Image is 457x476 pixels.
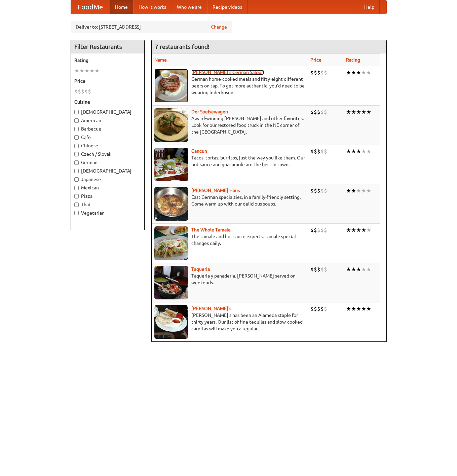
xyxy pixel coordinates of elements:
[356,69,361,76] li: ★
[310,266,314,273] li: $
[74,201,141,208] label: Thai
[191,188,240,193] a: [PERSON_NAME] Haus
[324,69,327,76] li: $
[154,69,188,103] img: esthers.jpg
[361,108,366,116] li: ★
[71,0,110,14] a: FoodMe
[71,21,232,33] div: Deliver to: [STREET_ADDRESS]
[74,186,79,190] input: Mexican
[74,194,79,198] input: Pizza
[324,187,327,194] li: $
[172,0,207,14] a: Who we are
[320,148,324,155] li: $
[314,305,317,313] li: $
[79,67,84,74] li: ★
[74,168,141,174] label: [DEMOGRAPHIC_DATA]
[356,148,361,155] li: ★
[94,67,100,74] li: ★
[154,187,188,221] img: kohlhaus.jpg
[154,194,305,207] p: East German specialties, in a family-friendly setting. Come warm up with our delicious soups.
[317,226,320,234] li: $
[317,305,320,313] li: $
[310,69,314,76] li: $
[154,154,305,168] p: Tacos, tortas, burritos, just the way you like them. Our hot sauce and guacamole are the best in ...
[74,118,79,123] input: American
[324,108,327,116] li: $
[74,117,141,124] label: American
[356,187,361,194] li: ★
[74,127,79,131] input: Barbecue
[356,266,361,273] li: ★
[81,88,84,95] li: $
[314,108,317,116] li: $
[191,227,231,232] b: The Whole Tamale
[310,108,314,116] li: $
[314,148,317,155] li: $
[133,0,172,14] a: How it works
[324,148,327,155] li: $
[84,88,88,95] li: $
[154,115,305,135] p: Award-winning [PERSON_NAME] and other favorites. Look for our restored food truck in the NE corne...
[74,177,79,182] input: Japanese
[191,109,228,114] b: Der Speisewagen
[356,226,361,234] li: ★
[346,266,351,273] li: ★
[320,226,324,234] li: $
[317,108,320,116] li: $
[110,0,133,14] a: Home
[74,184,141,191] label: Mexican
[351,187,356,194] li: ★
[351,266,356,273] li: ★
[320,108,324,116] li: $
[317,69,320,76] li: $
[324,226,327,234] li: $
[74,135,79,140] input: Cafe
[71,40,144,53] h4: Filter Restaurants
[351,226,356,234] li: ★
[366,187,371,194] li: ★
[74,211,79,215] input: Vegetarian
[320,187,324,194] li: $
[74,134,141,141] label: Cafe
[191,148,207,154] a: Cancun
[74,169,79,173] input: [DEMOGRAPHIC_DATA]
[154,76,305,96] p: German home-cooked meals and fifty-eight different beers on tap. To get more authentic, you'd nee...
[361,266,366,273] li: ★
[351,305,356,313] li: ★
[317,266,320,273] li: $
[74,151,141,157] label: Czech / Slovak
[211,24,227,30] a: Change
[88,88,91,95] li: $
[351,69,356,76] li: ★
[74,57,141,64] h5: Rating
[74,203,79,207] input: Thai
[320,305,324,313] li: $
[154,266,188,299] img: taqueria.jpg
[324,266,327,273] li: $
[191,70,264,75] a: [PERSON_NAME]'s German Saloon
[366,266,371,273] li: ★
[366,148,371,155] li: ★
[78,88,81,95] li: $
[361,187,366,194] li: ★
[317,187,320,194] li: $
[74,152,79,156] input: Czech / Slovak
[314,226,317,234] li: $
[310,148,314,155] li: $
[346,187,351,194] li: ★
[320,266,324,273] li: $
[154,233,305,247] p: The tamale and hot sauce experts. Tamale special changes daily.
[74,159,141,166] label: German
[351,148,356,155] li: ★
[154,108,188,142] img: speisewagen.jpg
[74,67,79,74] li: ★
[320,69,324,76] li: $
[310,57,321,63] a: Price
[207,0,247,14] a: Recipe videos
[361,148,366,155] li: ★
[346,226,351,234] li: ★
[154,57,167,63] a: Name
